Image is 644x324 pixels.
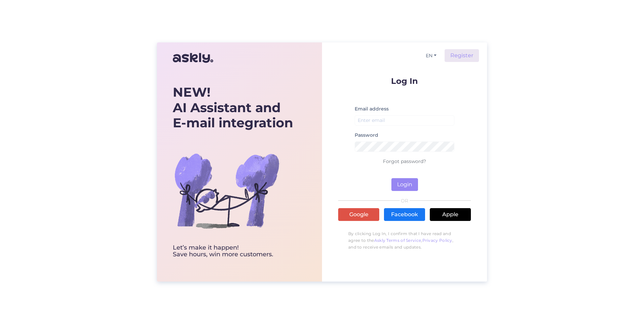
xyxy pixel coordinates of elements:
[338,227,471,254] p: By clicking Log In, I confirm that I have read and agree to the , , and to receive emails and upd...
[355,115,454,126] input: Enter email
[173,50,213,66] img: Askly
[430,208,471,221] a: Apple
[391,178,418,191] button: Login
[355,105,389,112] label: Email address
[173,84,211,100] b: NEW!
[445,49,479,62] a: Register
[338,77,471,85] p: Log In
[422,238,452,243] a: Privacy Policy
[173,245,293,258] div: Let’s make it happen! Save hours, win more customers.
[173,85,293,131] div: AI Assistant and E-mail integration
[374,238,421,243] a: Askly Terms of Service
[423,51,439,61] button: EN
[384,208,425,221] a: Facebook
[383,158,426,164] a: Forgot password?
[338,208,379,221] a: Google
[400,198,410,203] span: OR
[355,132,378,139] label: Password
[173,137,281,245] img: bg-askly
